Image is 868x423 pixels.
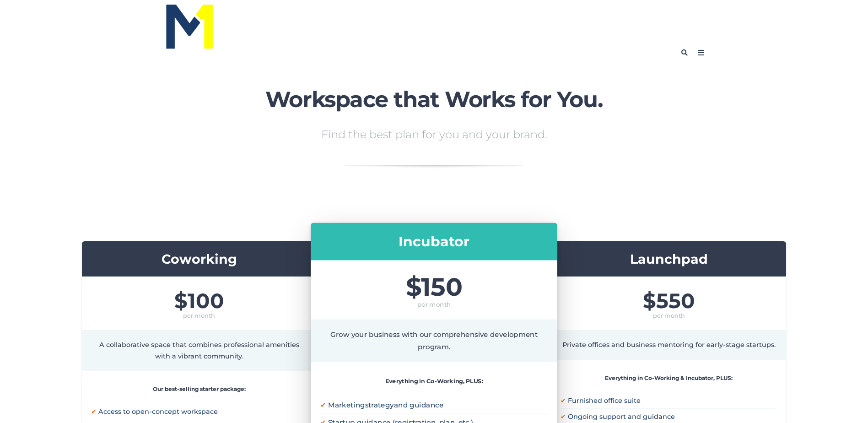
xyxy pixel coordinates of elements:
[91,250,307,268] h3: Coworking
[320,274,548,299] span: $150
[330,331,538,351] span: Grow your business with our comprehensive development program.
[328,401,443,409] span: Marketing and guidance
[561,412,566,421] span: ✔
[320,299,548,310] span: per month
[561,396,566,405] span: ✔
[91,290,307,311] span: $100
[164,2,215,50] img: MileOne Blue_Yellow Logo
[320,401,326,409] span: ✔
[568,412,675,421] span: Ongoing support and guidance
[265,87,604,112] h2: Workspace that Works for You.
[91,311,307,321] span: per month
[561,311,777,321] span: per month
[561,374,777,383] p: Everything in Co-Working & Incubator, PLUS:
[561,250,777,268] h3: Launchpad
[561,290,777,311] span: $550
[568,396,641,405] span: Furnished office suite
[153,385,246,392] strong: Our best-selling starter package:
[98,407,218,416] span: Access to open-concept workspace
[320,232,548,250] h3: Incubator
[91,407,97,416] span: ✔
[365,401,394,409] span: strategy
[562,341,776,349] span: Private offices and business mentoring for early-stage startups.
[99,341,299,360] span: A collaborative space that combines professional amenities with a vibrant community.
[265,129,604,140] p: Find the best plan for you and your brand.
[320,377,548,386] p: Everything in Co-Working, PLUS:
